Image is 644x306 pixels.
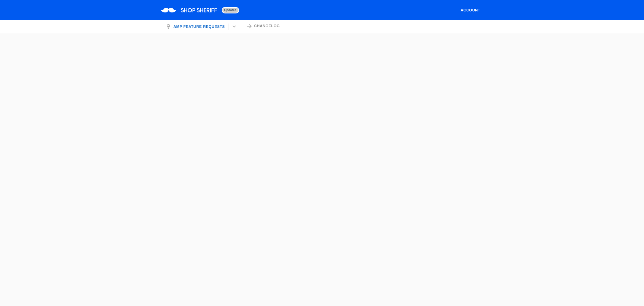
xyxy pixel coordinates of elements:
[242,20,285,34] a: Changelog
[222,7,239,13] span: Updates
[161,8,217,12] img: logo-long_333x28.png
[247,24,252,29] img: YPBnvY4HrEdy3LKeAAAAAElFTkSuQmCC
[455,3,486,17] div: Account
[173,24,228,30] div: AMP Feature Requests
[254,23,280,29] div: Changelog
[455,3,480,17] a: Account
[166,24,171,29] img: iGBIksOsn4A7LhMlaLjE3EAAAAASUVORK5CYII=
